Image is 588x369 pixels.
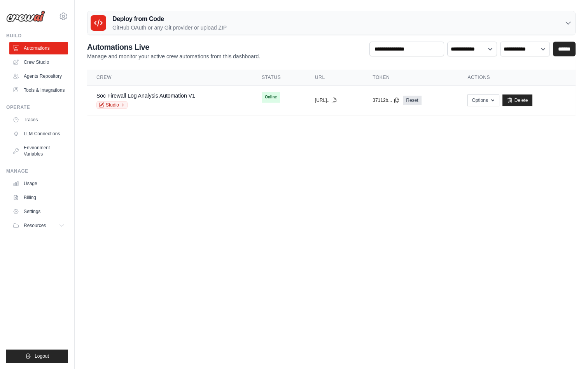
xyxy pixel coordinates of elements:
[6,10,45,22] img: Logo
[87,52,260,60] p: Manage and monitor your active crew automations from this dashboard.
[112,24,227,31] p: GitHub OAuth or any Git provider or upload ZIP
[9,142,68,160] a: Environment Variables
[35,353,49,359] span: Logout
[6,104,68,110] div: Operate
[6,33,68,39] div: Build
[6,350,68,363] button: Logout
[403,96,421,105] a: Reset
[363,70,458,86] th: Token
[9,219,68,232] button: Resources
[87,42,260,52] h2: Automations Live
[252,70,306,86] th: Status
[24,222,46,229] span: Resources
[9,84,68,96] a: Tools & Integrations
[306,70,363,86] th: URL
[9,177,68,190] a: Usage
[467,94,499,106] button: Options
[9,205,68,218] a: Settings
[9,128,68,140] a: LLM Connections
[502,94,532,106] a: Delete
[9,114,68,126] a: Traces
[6,168,68,174] div: Manage
[373,97,400,103] button: 37112b...
[9,42,68,54] a: Automations
[9,56,68,68] a: Crew Studio
[262,92,280,103] span: Online
[9,191,68,204] a: Billing
[96,101,128,109] a: Studio
[458,70,576,86] th: Actions
[96,93,195,99] a: Soc Firewall Log Analysis Automation V1
[87,70,252,86] th: Crew
[112,14,227,24] h3: Deploy from Code
[9,70,68,82] a: Agents Repository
